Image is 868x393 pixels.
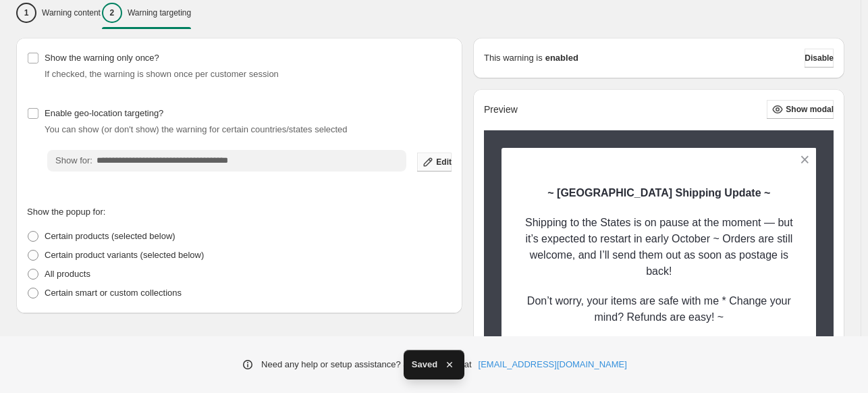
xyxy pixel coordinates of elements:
[16,3,36,23] div: 1
[45,267,90,281] p: All products
[767,100,834,119] button: Show modal
[128,7,191,18] p: Warning targeting
[412,358,437,371] span: Saved
[45,250,204,260] span: Certain product variants (selected below)
[45,286,182,300] p: Certain smart or custom collections
[45,69,279,79] span: If checked, the warning is shown once per customer session
[484,51,543,65] p: This warning is
[525,217,793,277] span: Shipping to the States is on pause at the moment — but it’s expected to restart in early October ...
[479,358,627,371] a: [EMAIL_ADDRESS][DOMAIN_NAME]
[417,153,452,172] button: Edit
[527,295,791,323] span: Don’t worry, your items are safe with me * Change your mind? Refunds are easy! ~
[484,104,518,115] h2: Preview
[436,157,452,167] span: Edit
[45,124,348,134] span: You can show (or don't show) the warning for certain countries/states selected
[55,155,92,165] span: Show for:
[45,53,159,63] span: Show the warning only once?
[27,207,105,217] span: Show the popup for:
[545,51,578,65] strong: enabled
[805,53,834,63] span: Disable
[547,187,770,199] span: ~ [GEOGRAPHIC_DATA] Shipping Update ~
[805,49,834,68] button: Disable
[45,108,163,118] span: Enable geo-location targeting?
[42,7,101,18] p: Warning content
[45,231,175,241] span: Certain products (selected below)
[102,3,122,23] div: 2
[786,104,834,115] span: Show modal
